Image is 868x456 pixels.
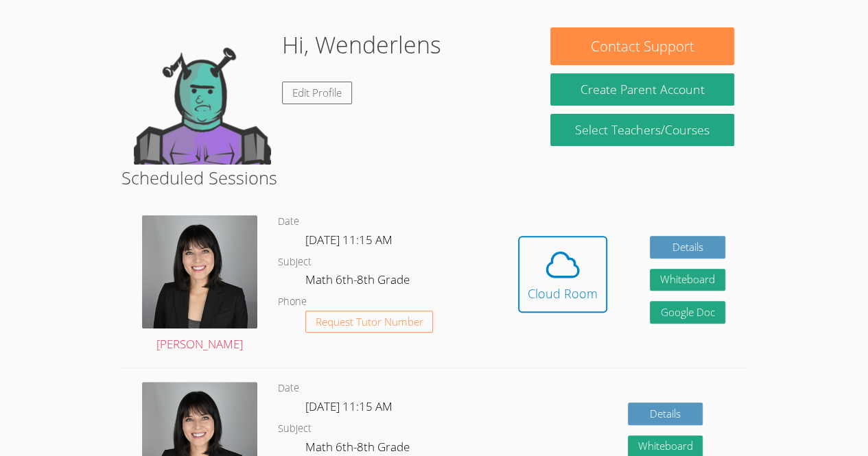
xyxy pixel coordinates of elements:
[305,232,392,248] span: [DATE] 11:15 AM
[278,420,312,437] dt: Subject
[550,73,734,106] button: Create Parent Account
[278,380,299,397] dt: Date
[650,269,725,291] button: Whiteboard
[650,301,725,324] a: Google Doc
[142,215,257,355] a: [PERSON_NAME]
[528,284,598,303] div: Cloud Room
[305,270,412,293] dd: Math 6th-8th Grade
[550,114,734,146] a: Select Teachers/Courses
[278,213,299,230] dt: Date
[628,403,703,425] a: Details
[305,311,434,333] button: Request Tutor Number
[316,317,423,327] span: Request Tutor Number
[282,27,441,62] h1: Hi, Wenderlens
[550,27,734,65] button: Contact Support
[278,254,312,271] dt: Subject
[282,82,352,104] a: Edit Profile
[134,27,271,165] img: default.png
[142,215,257,328] img: DSC_1773.jpeg
[650,236,725,259] a: Details
[278,293,307,311] dt: Phone
[518,236,607,313] button: Cloud Room
[121,165,747,191] h2: Scheduled Sessions
[305,398,392,414] span: [DATE] 11:15 AM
